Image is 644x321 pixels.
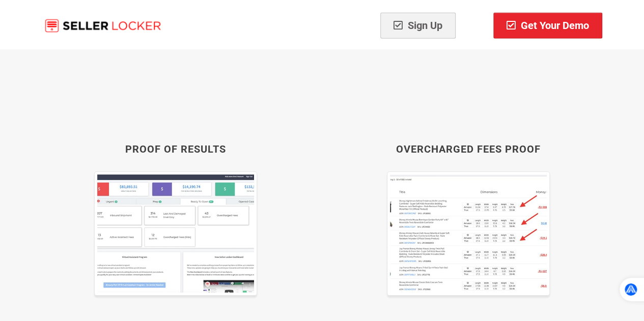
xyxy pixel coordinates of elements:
a: Get Your Demo [493,13,602,39]
span: Get Your Demo [507,19,589,32]
a: Sign Up [380,13,456,39]
img: Overcharged-Fees---Seller-Locker-Case-Studies.jpg [387,171,550,296]
b: Overcharged fees proof [396,143,541,155]
span: Sign Up [394,19,442,32]
img: Account-Results-Proof---Seller-Locker.jpg [94,171,257,296]
b: Proof of Results [125,143,226,155]
iframe: Drift Widget Chat Controller [593,270,632,309]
